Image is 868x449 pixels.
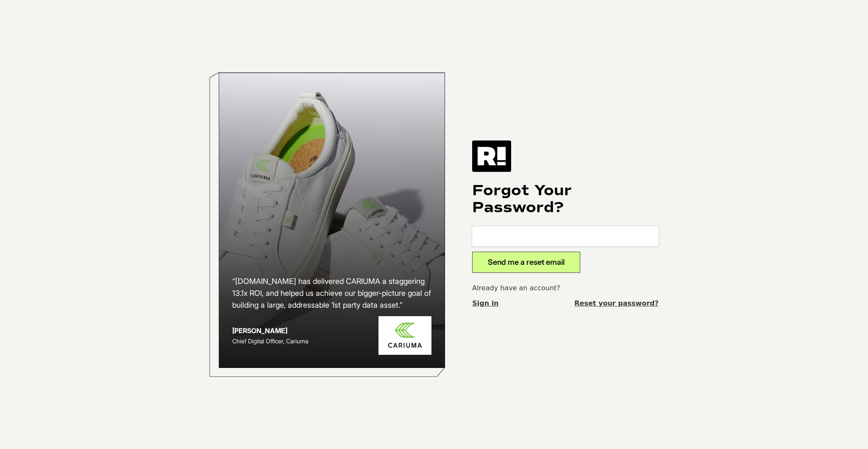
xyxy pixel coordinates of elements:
h1: Forgot Your Password? [472,182,659,216]
h2: “[DOMAIN_NAME] has delivered CARIUMA a staggering 13.1x ROI, and helped us achieve our bigger-pic... [232,275,431,311]
a: Reset your password? [574,298,659,309]
img: Retention.com [472,140,511,172]
img: Cariuma [378,316,431,355]
span: Chief Digital Officer, Cariuma [232,337,308,345]
button: Send me a reset email [472,252,580,273]
a: Sign in [472,298,498,309]
p: Already have an account? [472,283,659,293]
strong: [PERSON_NAME] [232,326,287,335]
